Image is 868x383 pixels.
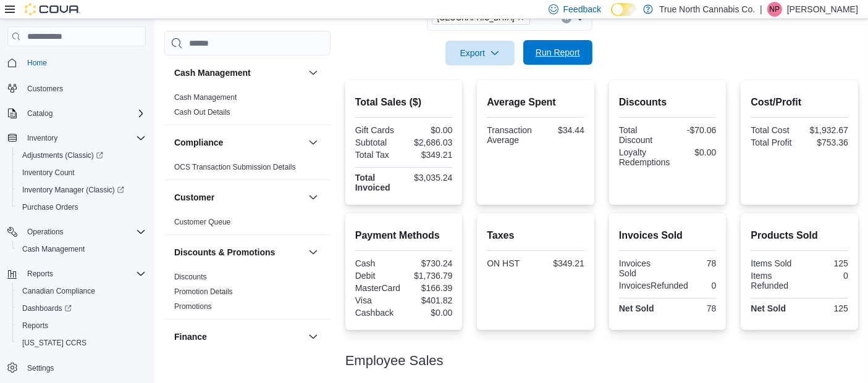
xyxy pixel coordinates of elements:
h2: Invoices Sold [619,228,717,243]
a: Dashboards [17,301,77,316]
h2: Average Spent [487,95,584,110]
a: Purchase Orders [17,200,83,215]
button: Compliance [174,136,303,149]
div: $3,035.24 [407,173,453,183]
div: Gift Cards [355,125,402,135]
button: Reports [12,317,151,334]
h2: Taxes [487,228,584,243]
a: Dashboards [12,300,151,317]
div: $166.39 [407,283,453,293]
button: Customer [306,190,321,205]
a: Customers [22,81,68,96]
span: OCS Transaction Submission Details [174,162,296,172]
button: Home [2,54,151,72]
span: Inventory [27,133,57,143]
a: Inventory Manager (Classic) [12,181,151,199]
button: Canadian Compliance [12,282,151,300]
div: Customer [164,215,331,234]
a: Cash Management [174,93,237,102]
div: $34.44 [538,125,584,135]
div: Total Profit [751,138,797,147]
span: Reports [27,269,53,279]
div: $2,686.03 [407,138,453,147]
a: Promotions [174,302,212,311]
div: $1,736.79 [407,271,453,281]
div: $349.21 [538,258,584,268]
div: $0.00 [407,125,453,135]
button: Customers [2,79,151,97]
span: Reports [17,318,146,333]
span: Washington CCRS [17,336,146,350]
div: Total Tax [355,150,402,160]
h2: Payment Methods [355,228,453,243]
span: Inventory [22,131,146,146]
div: Total Discount [619,125,665,145]
a: Settings [22,361,59,376]
p: [PERSON_NAME] [787,2,858,17]
div: Visa [355,295,402,305]
span: Reports [22,266,146,281]
button: Customer [174,191,303,204]
div: 125 [802,303,848,313]
div: $0.00 [407,308,453,318]
button: Run Report [523,40,592,65]
span: Promotion Details [174,287,233,297]
a: Cash Out Details [174,108,230,117]
div: $730.24 [407,258,453,268]
div: Subtotal [355,138,402,147]
h2: Discounts [619,95,717,110]
span: Customer Queue [174,217,230,227]
span: Canadian Compliance [17,284,146,299]
div: Total Cost [751,125,797,135]
div: Cashback [355,308,402,318]
span: Customers [22,80,146,96]
div: $1,932.67 [802,125,848,135]
span: Purchase Orders [22,202,78,212]
h3: Discounts & Promotions [174,246,275,258]
button: Finance [306,329,321,344]
button: Discounts & Promotions [174,246,303,258]
span: Dashboards [22,303,72,313]
span: Operations [27,227,64,237]
div: 78 [670,303,717,313]
h3: Cash Management [174,67,251,79]
div: Cash Management [164,90,331,125]
button: Cash Management [174,67,303,79]
div: MasterCard [355,283,402,293]
button: Purchase Orders [12,199,151,216]
span: Catalog [27,109,53,118]
span: Cash Management [22,244,85,254]
button: Settings [2,359,151,377]
p: True North Cannabis Co. [659,2,755,17]
strong: Net Sold [619,303,654,313]
div: -$70.06 [670,125,717,135]
div: Invoices Sold [619,258,665,278]
button: Discounts & Promotions [306,245,321,260]
button: Reports [2,265,151,282]
button: Inventory [2,130,151,147]
div: Discounts & Promotions [164,270,331,319]
a: [US_STATE] CCRS [17,336,91,350]
span: Run Report [536,46,580,59]
span: Promotions [174,302,212,311]
a: Customer Queue [174,218,230,226]
a: Adjustments (Classic) [17,148,108,163]
span: Catalog [22,106,146,121]
button: Reports [22,266,58,281]
h3: Customer [174,191,214,204]
h2: Cost/Profit [751,95,848,110]
div: InvoicesRefunded [619,281,688,290]
div: Items Refunded [751,271,797,290]
div: $753.36 [802,138,848,147]
button: Operations [2,223,151,241]
span: Inventory Count [22,168,75,178]
button: Finance [174,331,303,343]
span: Settings [22,360,146,376]
span: Adjustments (Classic) [22,150,103,160]
button: [US_STATE] CCRS [12,334,151,352]
div: Noah Pollock [767,2,782,17]
span: Inventory Manager (Classic) [22,185,124,195]
div: $349.21 [407,150,453,160]
span: Cash Management [174,93,237,102]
